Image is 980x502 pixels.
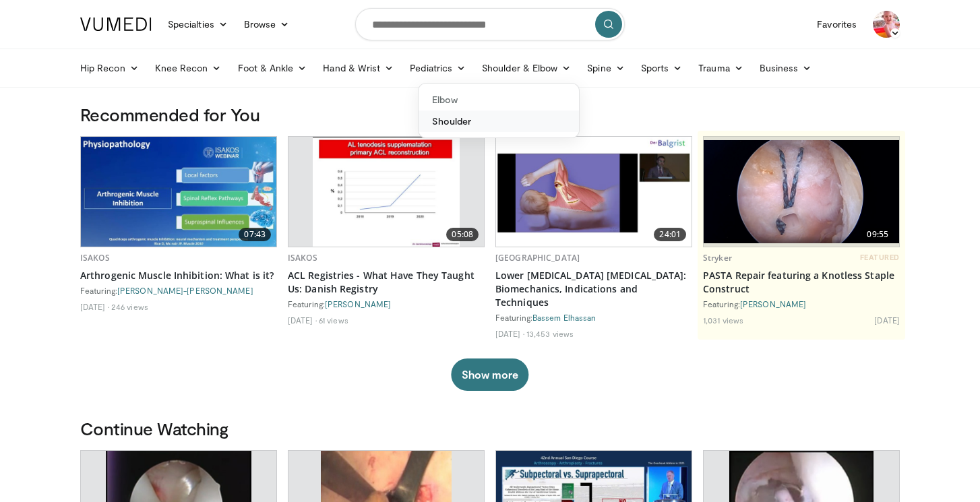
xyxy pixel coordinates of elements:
li: 1,031 views [703,315,743,325]
a: ISAKOS [288,252,317,263]
span: 07:43 [239,228,271,241]
div: Featuring: [80,285,277,296]
a: Pediatrics [402,55,474,82]
a: Browse [236,11,298,38]
h3: Recommended for You [80,104,900,125]
li: [DATE] [288,315,317,325]
li: [DATE] [874,315,900,325]
a: Sports [633,55,691,82]
a: Arthrogenic Muscle Inhibition: What is it? [80,269,277,282]
input: Search topics, interventions [355,8,625,40]
a: [PERSON_NAME] [325,299,391,309]
a: ISAKOS [80,252,110,263]
img: a9223f72-b286-40a0-8bef-b25a35cc3e18.620x360_q85_upscale.jpg [81,137,276,247]
li: [DATE] [80,301,109,312]
div: Featuring: [495,312,692,323]
a: 09:55 [704,137,899,247]
a: [PERSON_NAME] [740,299,806,309]
a: Business [752,55,820,82]
li: 61 views [319,315,348,325]
a: Shoulder & Elbow [474,55,579,82]
a: 07:43 [81,137,276,247]
h3: Continue Watching [80,418,900,439]
a: ACL Registries - What Have They Taught Us: Danish Registry [288,269,485,296]
a: Elbow [419,89,579,111]
a: Bassem Elhassan [532,313,596,322]
img: VuMedi Logo [80,18,152,31]
img: Avatar [873,11,900,38]
a: [GEOGRAPHIC_DATA] [495,252,580,263]
li: 246 views [111,301,148,312]
a: Spine [579,55,632,82]
li: [DATE] [495,328,524,339]
a: Specialties [160,11,236,38]
a: 24:01 [496,137,692,247]
a: Knee Recon [147,55,230,82]
span: 05:08 [446,228,479,241]
img: 84acc7eb-cb93-455a-a344-5c35427a46c1.png.620x360_q85_upscale.png [704,140,899,243]
a: Favorites [809,11,865,38]
a: Hip Recon [72,55,147,82]
a: [PERSON_NAME]-[PERSON_NAME] [117,286,253,295]
img: 003f300e-98b5-4117-aead-6046ac8f096e.620x360_q85_upscale.jpg [496,137,692,247]
span: 24:01 [654,228,686,241]
img: 6299659c-5c82-440a-827e-4a3b616f7eb7.620x360_q85_upscale.jpg [313,137,460,247]
a: Foot & Ankle [230,55,315,82]
li: 13,453 views [526,328,574,339]
span: FEATURED [860,253,900,262]
a: Lower [MEDICAL_DATA] [MEDICAL_DATA]: Biomechanics, Indications and Techniques [495,269,692,309]
span: 09:55 [861,228,894,241]
a: 05:08 [288,137,484,247]
a: Trauma [690,55,752,82]
a: Shoulder [419,111,579,132]
div: Featuring: [288,299,485,309]
a: Stryker [703,252,732,263]
div: Featuring: [703,299,900,309]
a: Hand & Wrist [315,55,402,82]
a: PASTA Repair featuring a Knotless Staple Construct [703,269,900,296]
button: Show more [451,358,528,391]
